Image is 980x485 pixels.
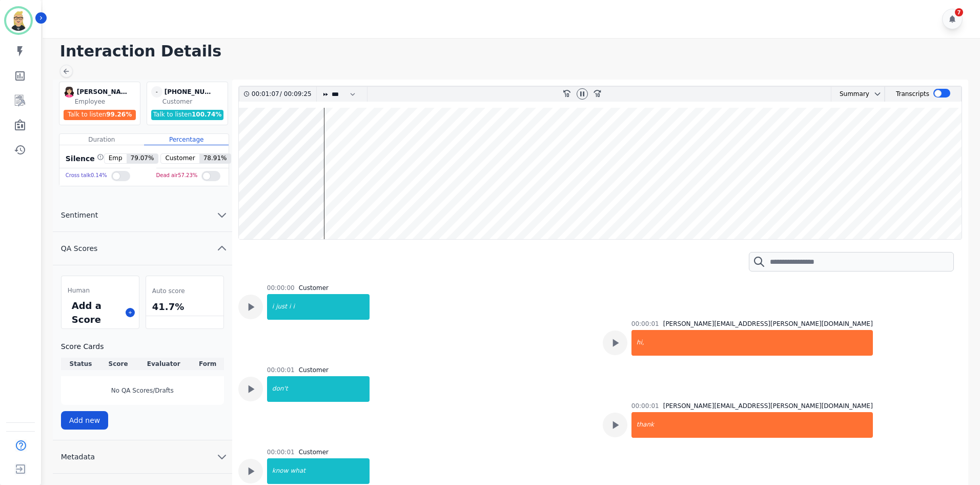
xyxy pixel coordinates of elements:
[53,210,106,220] span: Sentiment
[156,168,198,183] div: Dead air 57.23 %
[631,320,659,328] div: 00:00:01
[53,452,103,462] span: Metadata
[192,358,224,370] th: Form
[64,153,104,164] div: Silence
[127,154,158,163] span: 79.07 %
[831,87,869,102] div: Summary
[150,298,219,316] div: 41.7%
[632,412,873,438] div: thank
[282,87,310,102] div: 00:09:25
[663,320,873,328] div: [PERSON_NAME][EMAIL_ADDRESS][PERSON_NAME][DOMAIN_NAME]
[66,168,107,183] div: Cross talk 0.14 %
[252,87,314,102] div: /
[64,110,136,120] div: Talk to listen
[53,199,232,232] button: Sentiment chevron down
[61,341,224,352] h3: Score Cards
[292,294,369,320] div: i
[275,294,288,320] div: just
[192,111,221,118] span: 100.74 %
[105,154,127,163] span: Emp
[151,110,224,120] div: Talk to listen
[162,98,226,106] div: Customer
[136,358,192,370] th: Evaluator
[216,451,228,463] svg: chevron down
[59,134,144,145] div: Duration
[61,376,224,405] div: No QA Scores/Drafts
[144,134,229,145] div: Percentage
[161,154,199,163] span: Customer
[267,366,295,374] div: 00:00:01
[77,86,128,98] div: [PERSON_NAME][EMAIL_ADDRESS][PERSON_NAME][DOMAIN_NAME]
[268,294,275,320] div: i
[267,284,295,292] div: 00:00:00
[216,242,228,255] svg: chevron up
[6,8,31,33] img: Bordered avatar
[299,284,329,292] div: Customer
[288,294,292,320] div: i
[252,87,280,102] div: 00:01:07
[869,90,882,98] button: chevron down
[299,366,329,374] div: Customer
[165,86,216,98] div: [PHONE_NUMBER]
[199,154,231,163] span: 78.91 %
[70,297,121,328] div: Add a Score
[632,330,873,356] div: hi,
[873,90,882,98] svg: chevron down
[150,284,219,298] div: Auto score
[106,111,132,118] span: 99.26 %
[267,448,295,456] div: 00:00:01
[61,358,100,370] th: Status
[61,411,109,430] button: Add new
[290,458,370,484] div: what
[955,8,963,16] div: 7
[268,458,290,484] div: know
[663,402,873,410] div: [PERSON_NAME][EMAIL_ADDRESS][PERSON_NAME][DOMAIN_NAME]
[268,376,370,402] div: don't
[100,358,136,370] th: Score
[896,87,929,102] div: Transcripts
[68,286,90,295] span: Human
[75,98,138,106] div: Employee
[60,42,970,61] h1: Interaction Details
[53,243,106,254] span: QA Scores
[53,440,232,474] button: Metadata chevron down
[631,402,659,410] div: 00:00:01
[216,209,228,221] svg: chevron down
[151,86,162,98] span: -
[53,232,232,265] button: QA Scores chevron up
[299,448,329,456] div: Customer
